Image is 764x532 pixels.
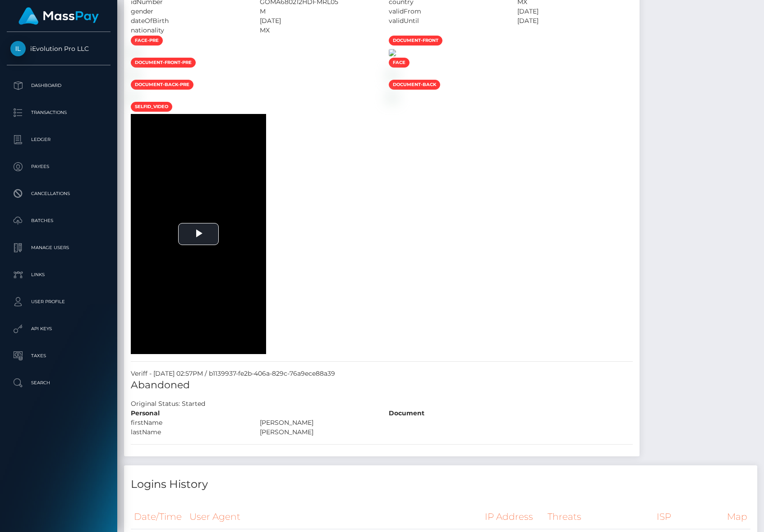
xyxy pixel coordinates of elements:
[7,45,110,53] span: iEvolution Pro LLC
[544,505,654,529] th: Threats
[253,418,382,427] div: [PERSON_NAME]
[131,80,193,90] span: document-back-pre
[10,133,107,146] p: Ledger
[7,236,110,259] a: Manage Users
[482,505,544,529] th: IP Address
[10,322,107,336] p: API Keys
[131,93,138,100] img: 662cfdd9-786b-493d-8a25-72336d904f05
[10,79,107,92] p: Dashboard
[131,378,633,392] h5: Abandoned
[10,349,107,363] p: Taxes
[131,409,160,417] strong: Personal
[7,182,110,205] a: Cancellations
[253,16,382,26] div: [DATE]
[382,16,511,26] div: validUntil
[7,101,110,124] a: Transactions
[131,114,266,354] div: Video Player
[124,369,640,378] div: Veriff - [DATE] 02:57PM / b1139937-fe2b-406a-829c-76a9ece88a39
[7,155,110,178] a: Payees
[10,295,107,309] p: User Profile
[7,128,110,151] a: Ledger
[131,58,196,68] span: document-front-pre
[7,264,110,286] a: Links
[131,400,205,408] h7: Original Status: Started
[10,214,107,227] p: Batches
[10,241,107,255] p: Manage Users
[724,505,750,529] th: Map
[654,505,724,529] th: ISP
[124,427,253,437] div: lastName
[10,160,107,173] p: Payees
[389,80,440,90] span: document-back
[131,102,172,112] span: selfid_video
[10,376,107,390] p: Search
[124,16,253,26] div: dateOfBirth
[389,93,396,100] img: 75bd71be-a625-499a-9608-0f7cffbb7843
[10,41,26,56] img: iEvolution Pro LLC
[389,49,396,56] img: 48d2e610-7dc6-4491-9d8b-6ac932dca3c8
[389,71,396,78] img: 5564e64d-2229-4a61-9739-1b51423af3d4
[7,291,110,313] a: User Profile
[7,372,110,394] a: Search
[10,106,107,119] p: Transactions
[124,418,253,427] div: firstName
[389,409,424,417] strong: Document
[7,209,110,232] a: Batches
[178,223,219,245] button: Play Video
[131,477,750,492] h4: Logins History
[253,7,382,16] div: M
[389,58,410,68] span: face
[7,74,110,97] a: Dashboard
[18,7,99,25] img: MassPay Logo
[253,427,382,437] div: [PERSON_NAME]
[389,36,442,45] span: document-front
[382,7,511,16] div: validFrom
[124,26,253,35] div: nationality
[253,26,382,35] div: MX
[131,36,163,45] span: face-pre
[131,505,186,529] th: Date/Time
[7,345,110,367] a: Taxes
[10,268,107,282] p: Links
[131,49,138,56] img: 853e9bd7-0178-403d-a99c-f835215414ba
[511,7,640,16] div: [DATE]
[124,7,253,16] div: gender
[10,187,107,200] p: Cancellations
[511,16,640,26] div: [DATE]
[131,71,138,78] img: cff619db-c84a-41cd-90af-20c143939a0f
[7,318,110,340] a: API Keys
[186,505,482,529] th: User Agent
